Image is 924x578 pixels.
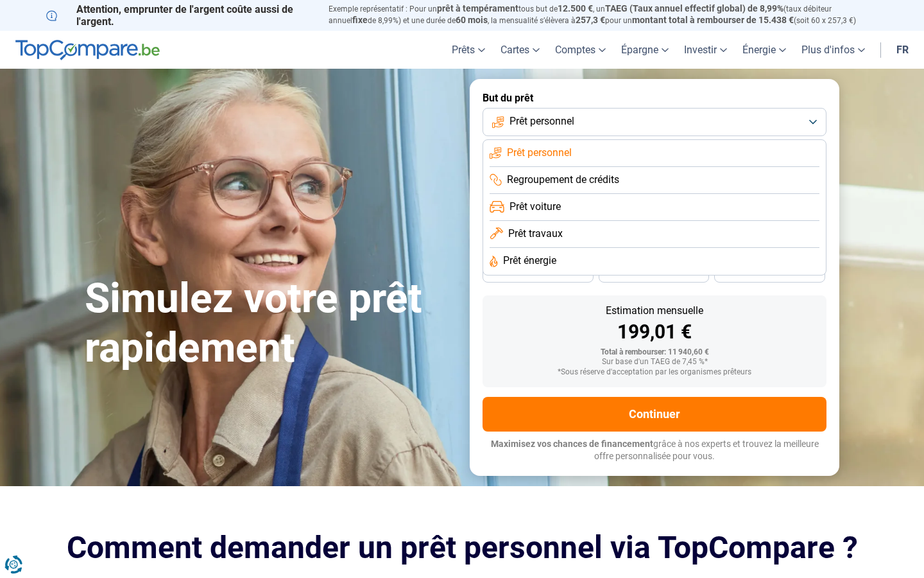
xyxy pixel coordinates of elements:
div: Sur base d'un TAEG de 7,45 %* [493,358,816,367]
p: Exemple représentatif : Pour un tous but de , un (taux débiteur annuel de 8,99%) et une durée de ... [329,3,878,26]
div: Estimation mensuelle [493,306,816,316]
p: grâce à nos experts et trouvez la meilleure offre personnalisée pour vous. [483,438,826,463]
span: fixe [352,15,368,25]
span: Prêt personnel [509,114,574,128]
h2: Comment demander un prêt personnel via TopCompare ? [46,530,878,565]
span: montant total à rembourser de 15.438 € [632,15,794,25]
span: Prêt énergie [503,254,556,268]
a: Plus d'infos [794,31,873,69]
span: prêt à tempérament [437,3,518,13]
h1: Simulez votre prêt rapidement [85,274,454,373]
a: Comptes [547,31,613,69]
p: Attention, emprunter de l'argent coûte aussi de l'argent. [46,3,313,28]
span: Regroupement de crédits [507,173,619,187]
span: Maximisez vos chances de financement [491,439,653,449]
div: *Sous réserve d'acceptation par les organismes prêteurs [493,368,816,377]
div: 199,01 € [493,322,816,342]
button: Prêt personnel [483,108,826,136]
a: Épargne [613,31,676,69]
a: Énergie [735,31,794,69]
label: But du prêt [483,92,826,104]
a: Investir [676,31,735,69]
span: 36 mois [524,269,552,277]
span: TAEG (Taux annuel effectif global) de 8,99% [605,3,783,13]
span: Prêt travaux [508,227,563,241]
a: Prêts [444,31,493,69]
span: 30 mois [640,269,668,277]
span: Prêt personnel [507,146,572,160]
span: Prêt voiture [509,200,561,214]
button: Continuer [483,397,826,432]
span: 257,3 € [576,15,605,25]
img: TopCompare [15,40,160,60]
div: Total à rembourser: 11 940,60 € [493,348,816,357]
span: 60 mois [456,15,488,25]
a: fr [889,31,916,69]
span: 12.500 € [558,3,593,13]
a: Cartes [493,31,547,69]
span: 24 mois [756,269,784,277]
